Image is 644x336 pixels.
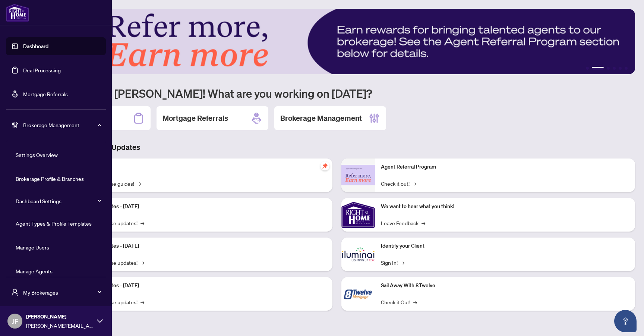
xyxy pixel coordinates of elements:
[39,86,635,100] h1: Welcome back [PERSON_NAME]! What are you working on [DATE]?
[26,313,93,321] span: [PERSON_NAME]
[16,244,49,251] a: Manage Users
[381,163,629,171] p: Agent Referral Program
[78,282,326,290] p: Platform Updates - [DATE]
[162,113,228,123] h2: Mortgage Referrals
[141,298,144,306] span: →
[78,163,326,171] p: Self-Help
[592,67,604,70] button: 2
[16,151,58,158] a: Settings Overview
[23,67,61,73] a: Deal Processing
[401,258,404,267] span: →
[625,67,628,70] button: 6
[381,219,425,227] a: Leave Feedback→
[16,175,84,182] a: Brokerage Profile & Branches
[381,282,629,290] p: Sail Away With 8Twelve
[16,268,53,274] a: Manage Agents
[12,316,18,326] span: JF
[23,43,48,50] a: Dashboard
[341,198,375,232] img: We want to hear what you think!
[619,67,622,70] button: 5
[141,219,144,227] span: →
[39,9,635,74] img: Slide 1
[422,219,425,227] span: →
[341,165,375,185] img: Agent Referral Program
[141,258,144,267] span: →
[39,142,635,153] h3: Brokerage & Industry Updates
[381,202,629,211] p: We want to hear what you think!
[381,179,416,188] a: Check it out!→
[381,298,417,306] a: Check it Out!→
[413,298,417,306] span: →
[16,198,61,204] a: Dashboard Settings
[381,258,404,267] a: Sign In!→
[23,288,101,296] span: My Brokerages
[78,202,326,211] p: Platform Updates - [DATE]
[586,67,589,70] button: 1
[137,179,141,188] span: →
[321,161,329,170] span: pushpin
[341,277,375,311] img: Sail Away With 8Twelve
[280,113,362,123] h2: Brokerage Management
[6,4,29,22] img: logo
[23,91,68,97] a: Mortgage Referrals
[381,242,629,250] p: Identify your Client
[607,67,610,70] button: 3
[16,220,92,227] a: Agent Types & Profile Templates
[23,121,101,129] span: Brokerage Management
[26,321,93,330] span: [PERSON_NAME][EMAIL_ADDRESS][DOMAIN_NAME]
[11,289,19,296] span: user-switch
[614,310,637,332] button: Open asap
[78,242,326,250] p: Platform Updates - [DATE]
[413,179,416,188] span: →
[341,238,375,271] img: Identify your Client
[613,67,616,70] button: 4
